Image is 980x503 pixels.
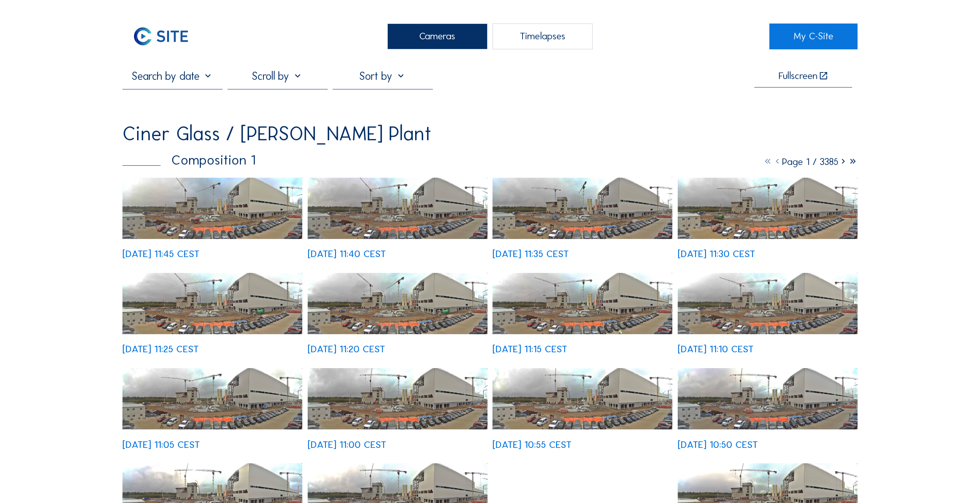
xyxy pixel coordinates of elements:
[678,249,755,259] div: [DATE] 11:30 CEST
[493,178,672,239] img: image_53768258
[493,24,593,49] div: Timelapses
[782,156,838,168] span: Page 1 / 3385
[122,249,199,259] div: [DATE] 11:45 CEST
[308,178,487,239] img: image_53768423
[122,368,302,429] img: image_53767360
[308,273,487,334] img: image_53767779
[678,178,858,239] img: image_53768106
[122,24,211,49] a: C-SITE Logo
[493,344,567,354] div: [DATE] 11:15 CEST
[308,249,386,259] div: [DATE] 11:40 CEST
[779,71,818,81] div: Fullscreen
[122,344,199,354] div: [DATE] 11:25 CEST
[122,178,302,239] img: image_53768526
[308,440,386,449] div: [DATE] 11:00 CEST
[122,124,432,144] div: Ciner Glass / [PERSON_NAME] Plant
[493,273,672,334] img: image_53767691
[493,368,672,429] img: image_53767139
[387,24,487,49] div: Cameras
[122,69,223,82] input: Search by date 󰅀
[678,273,858,334] img: image_53767525
[122,273,302,334] img: image_53767935
[678,344,754,354] div: [DATE] 11:10 CEST
[122,24,199,49] img: C-SITE Logo
[678,368,858,429] img: image_53766956
[493,440,571,449] div: [DATE] 10:55 CEST
[678,440,758,449] div: [DATE] 10:50 CEST
[122,153,255,167] div: Composition 1
[308,368,487,429] img: image_53767198
[769,24,858,49] a: My C-Site
[493,249,569,259] div: [DATE] 11:35 CEST
[122,440,200,449] div: [DATE] 11:05 CEST
[308,344,385,354] div: [DATE] 11:20 CEST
